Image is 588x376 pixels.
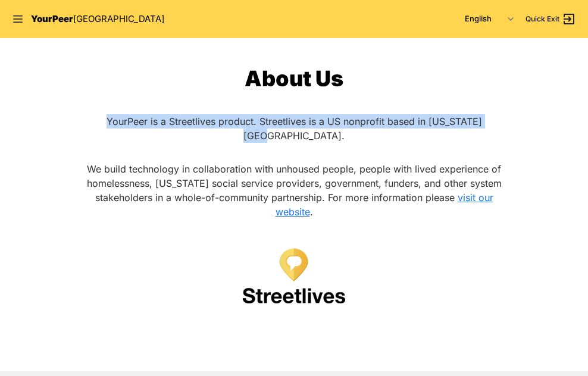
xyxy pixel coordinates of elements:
span: YourPeer [31,13,73,24]
span: YourPeer is a Streetlives product. Streetlives is a US nonprofit based in [US_STATE][GEOGRAPHIC_D... [107,115,482,142]
a: Quick Exit [526,12,576,26]
span: For more information please [328,192,455,203]
span: We build technology in collaboration with unhoused people, people with lived experience of homele... [87,163,502,203]
span: [GEOGRAPHIC_DATA] [73,13,164,24]
span: . [310,206,313,218]
a: YourPeer[GEOGRAPHIC_DATA] [31,12,164,26]
span: About Us [245,65,343,92]
span: Quick Exit [526,14,559,24]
